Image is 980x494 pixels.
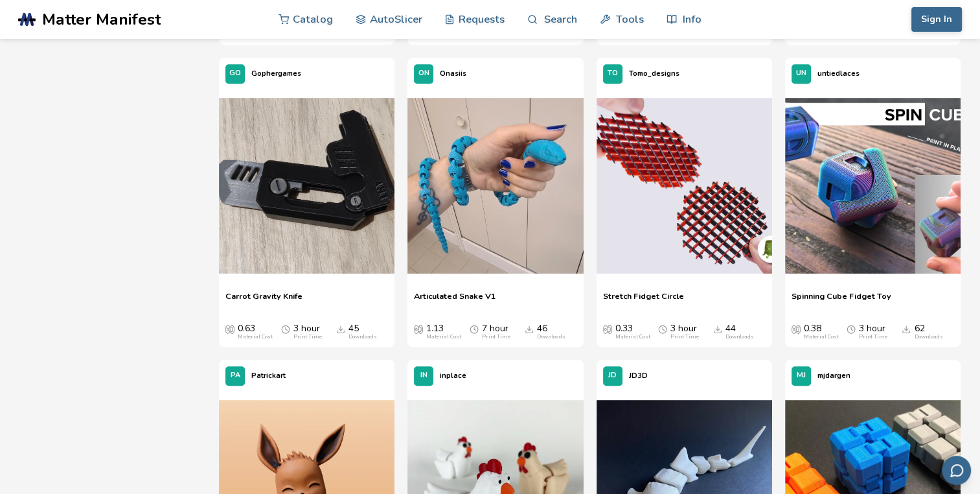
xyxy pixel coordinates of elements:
span: Average Cost [414,323,423,334]
div: Downloads [537,334,565,340]
span: Average Cost [225,323,234,334]
div: Material Cost [238,334,273,340]
p: Tomo_designs [629,67,679,80]
span: TO [608,69,618,78]
span: Downloads [525,323,534,334]
span: MJ [797,371,806,380]
div: 0.63 [238,323,273,340]
div: 46 [537,323,565,340]
div: Print Time [670,334,699,340]
span: UN [796,69,806,78]
a: Carrot Gravity Knife [225,291,302,311]
span: PA [231,371,240,380]
span: Downloads [713,323,722,334]
div: 44 [725,323,754,340]
p: Gophergames [251,67,301,80]
a: Spinning Cube Fidget Toy [792,291,891,311]
div: Downloads [914,334,942,340]
p: inplace [440,369,466,382]
div: 7 hour [482,323,510,340]
div: Print Time [482,334,510,340]
div: 0.38 [804,323,839,340]
span: GO [229,69,241,78]
span: Downloads [336,323,345,334]
span: Matter Manifest [42,10,161,29]
button: Sign In [911,7,962,32]
p: JD3D [629,369,648,382]
div: Material Cost [426,334,461,340]
div: 3 hour [293,323,322,340]
span: ON [418,69,429,78]
div: Material Cost [804,334,839,340]
span: Average Cost [792,323,801,334]
p: Patrickart [251,369,286,382]
div: 0.33 [615,323,650,340]
span: Average Print Time [847,323,856,334]
div: 3 hour [859,323,887,340]
button: Send feedback via email [942,456,971,485]
p: mjdargen [817,369,850,382]
div: 3 hour [670,323,699,340]
a: Stretch Fidget Circle [603,291,684,311]
p: Onasiis [440,67,466,80]
span: Average Print Time [281,323,290,334]
span: JD [608,371,617,380]
span: Average Cost [603,323,612,334]
p: untiedlaces [817,67,860,80]
div: 1.13 [426,323,461,340]
div: Material Cost [615,334,650,340]
a: Articulated Snake V1 [414,291,496,311]
div: Print Time [293,334,322,340]
span: Average Print Time [470,323,479,334]
span: Downloads [902,323,911,334]
div: Downloads [725,334,754,340]
span: Average Print Time [658,323,667,334]
div: 45 [348,323,377,340]
div: 62 [914,323,942,340]
span: IN [420,371,427,380]
div: Downloads [348,334,377,340]
div: Print Time [859,334,887,340]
